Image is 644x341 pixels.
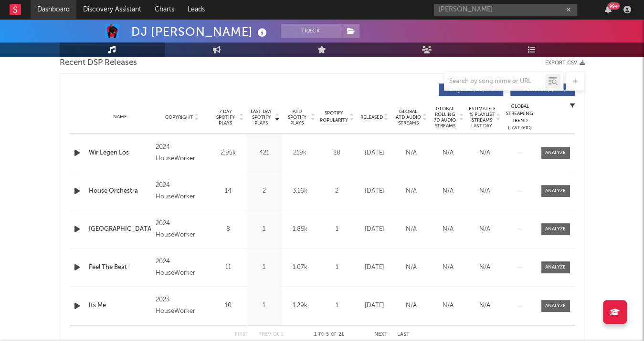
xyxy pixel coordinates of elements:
div: 1.29k [285,301,316,310]
span: 7 Day Spotify Plays [213,109,238,126]
span: of [331,332,337,337]
input: Search by song name or URL [444,78,545,85]
button: Track [281,24,341,38]
span: Global Rolling 7D Audio Streams [432,106,458,129]
div: 219k [285,148,316,158]
div: 2024 HouseWorker [156,142,208,165]
span: Estimated % Playlist Streams Last Day [469,106,495,129]
div: 3.16k [285,186,316,196]
div: [DATE] [359,225,391,234]
div: 2024 HouseWorker [156,180,208,203]
div: 2 [249,186,280,196]
div: 421 [249,148,280,158]
div: 1 [249,301,280,310]
span: to [318,332,324,337]
div: 2.95k [213,148,244,158]
div: N/A [432,148,464,158]
div: [DATE] [359,148,391,158]
div: N/A [395,148,427,158]
div: [DATE] [359,186,391,196]
span: Released [360,114,383,120]
div: 2024 HouseWorker [156,218,208,241]
a: Its Me [89,301,151,310]
div: N/A [395,225,427,234]
span: Recent DSP Releases [60,57,137,69]
button: First [235,332,249,337]
div: 99 + [608,2,620,10]
div: N/A [432,263,464,272]
div: N/A [469,148,501,158]
div: N/A [432,225,464,234]
a: Feel The Beat [89,263,151,272]
div: 1.07k [285,263,316,272]
a: Wir Legen Los [89,148,151,158]
div: 8 [213,225,244,234]
div: 10 [213,301,244,310]
div: 28 [320,148,354,158]
span: Spotify Popularity [320,110,348,124]
div: 1 [249,263,280,272]
div: 1.85k [285,225,316,234]
div: 2023 HouseWorker [156,294,208,317]
div: N/A [469,263,501,272]
button: Previous [258,332,284,337]
div: 1 [320,301,354,310]
div: N/A [395,186,427,196]
div: 1 5 21 [303,329,355,341]
div: 1 [320,225,354,234]
div: 2024 HouseWorker [156,256,208,279]
div: N/A [432,186,464,196]
span: Global ATD Audio Streams [395,109,422,126]
span: ATD Spotify Plays [285,109,310,126]
div: 14 [213,186,244,196]
div: N/A [395,263,427,272]
div: 1 [320,263,354,272]
div: N/A [469,186,501,196]
div: N/A [469,301,501,310]
span: Copyright [165,114,193,120]
div: [DATE] [359,263,391,272]
div: Name [89,114,151,121]
div: N/A [432,301,464,310]
button: Last [397,332,410,337]
div: 1 [249,225,280,234]
div: 2 [320,186,354,196]
div: N/A [469,225,501,234]
a: House Orchestra [89,186,151,196]
button: Next [374,332,388,337]
span: Last Day Spotify Plays [249,109,274,126]
button: Export CSV [545,60,585,66]
div: Global Streaming Trend (Last 60D) [506,103,534,132]
div: 11 [213,263,244,272]
div: DJ [PERSON_NAME] [131,24,269,40]
div: N/A [395,301,427,310]
div: [DATE] [359,301,391,310]
button: 99+ [605,6,612,13]
input: Search for artists [434,4,577,16]
a: [GEOGRAPHIC_DATA] [89,225,151,234]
